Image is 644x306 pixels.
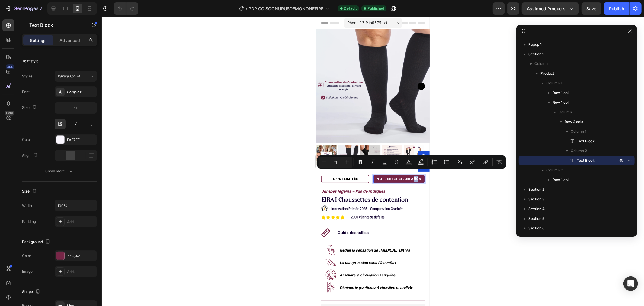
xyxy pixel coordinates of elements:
[571,129,586,135] span: Column 1
[367,6,384,11] span: Published
[577,138,595,144] span: Text Block
[565,119,583,125] span: Row 2 cols
[527,5,566,12] span: Assigned Products
[528,196,545,202] span: Section 3
[6,64,14,69] div: 450
[22,151,39,160] div: Align
[546,80,562,86] span: Column 1
[246,5,247,12] span: /
[22,89,30,95] div: Font
[528,206,545,212] span: Section 4
[67,219,95,225] div: Add...
[587,6,597,11] span: Save
[40,5,42,12] p: 7
[22,166,97,177] button: Show more
[522,2,579,15] button: Assigned Products
[114,2,138,15] div: Undo/Redo
[316,17,430,306] iframe: Design area
[553,90,569,96] span: Row 1 col
[46,168,74,174] div: Show more
[571,148,587,154] span: Column 2
[30,37,47,44] p: Settings
[528,51,544,57] span: Section 1
[55,71,97,82] button: Paragraph 1*
[57,73,80,79] span: Paragraph 1*
[248,5,323,12] span: PDP CC SOONURUSDEMONONEFIRE
[22,73,33,79] div: Styles
[22,253,31,259] div: Color
[22,187,38,196] div: Size
[5,111,14,116] div: Beta
[2,2,45,15] button: 7
[67,137,95,143] div: FAF7FF
[22,219,36,224] div: Padding
[534,61,548,67] span: Column
[317,155,506,169] div: Editor contextual toolbar
[67,90,95,95] div: Poppins
[577,158,595,164] span: Text Block
[623,276,638,291] div: Open Intercom Messenger
[546,167,563,173] span: Column 2
[528,187,544,193] span: Section 2
[59,37,80,44] p: Advanced
[22,269,33,274] div: Image
[22,104,38,112] div: Size
[609,5,624,12] div: Publish
[604,2,629,15] button: Publish
[540,70,554,76] span: Product
[22,238,51,246] div: Background
[528,41,542,47] span: Popup 1
[67,269,95,275] div: Add...
[67,253,95,259] div: 772647
[528,225,545,231] span: Section 6
[553,99,569,106] span: Row 1 col
[553,177,569,183] span: Row 1 col
[22,58,39,64] div: Text style
[22,288,41,296] div: Shape
[559,109,572,115] span: Column
[528,216,544,222] span: Section 5
[582,2,601,15] button: Save
[344,6,357,11] span: Default
[22,203,32,208] div: Width
[29,21,81,29] p: Text Block
[55,200,97,211] input: Auto
[22,137,31,142] div: Color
